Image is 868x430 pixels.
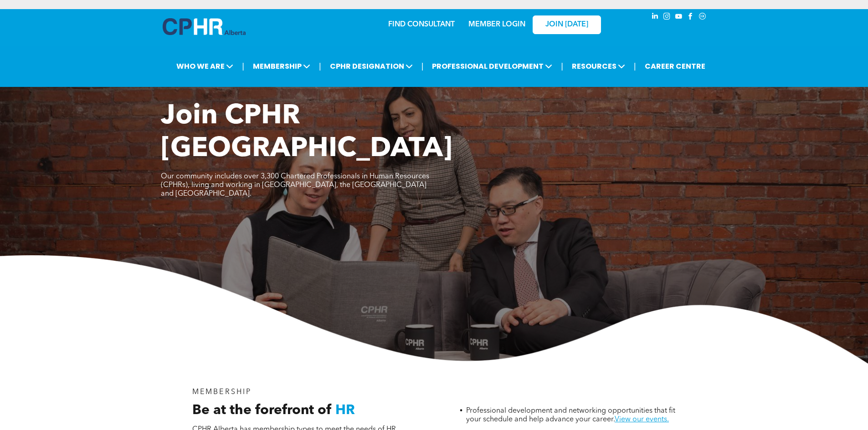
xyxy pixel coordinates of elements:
a: JOIN [DATE] [533,15,601,34]
li: | [242,57,244,76]
span: RESOURCES [569,58,628,75]
a: facebook [686,11,696,24]
span: Professional development and networking opportunities that fit your schedule and help advance you... [466,407,675,423]
a: linkedin [650,11,660,24]
a: Social network [698,11,708,24]
span: HR [335,404,355,417]
span: Join CPHR [GEOGRAPHIC_DATA] [161,103,452,163]
a: View our events. [615,416,669,423]
li: | [319,57,321,76]
a: instagram [662,11,672,24]
span: Be at the forefront of [192,404,332,417]
li: | [634,57,636,76]
span: WHO WE ARE [174,58,236,75]
span: MEMBERSHIP [250,58,313,75]
img: A blue and white logo for cp alberta [163,18,246,35]
a: FIND CONSULTANT [388,21,455,28]
a: CAREER CENTRE [642,58,708,75]
span: JOIN [DATE] [545,20,588,29]
li: | [421,57,424,76]
span: Our community includes over 3,300 Chartered Professionals in Human Resources (CPHRs), living and ... [161,173,429,197]
span: MEMBERSHIP [192,389,252,396]
li: | [561,57,563,76]
a: youtube [674,11,684,24]
span: CPHR DESIGNATION [327,58,416,75]
span: PROFESSIONAL DEVELOPMENT [429,58,555,75]
a: MEMBER LOGIN [468,21,525,28]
